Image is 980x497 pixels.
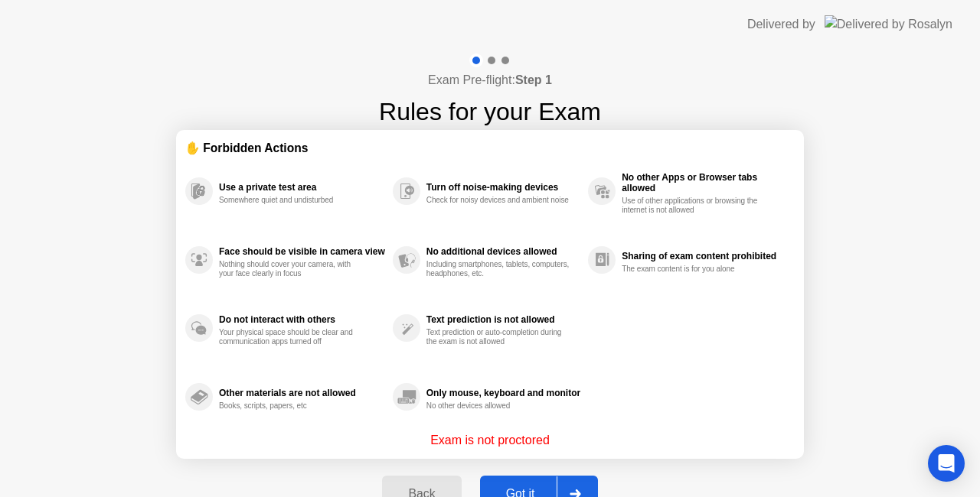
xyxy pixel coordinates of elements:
[426,328,571,346] div: Text prediction or auto-completion during the exam is not allowed
[219,196,364,205] div: Somewhere quiet and undisturbed
[219,182,385,193] div: Use a private test area
[622,265,766,274] div: The exam content is for you alone
[426,182,580,193] div: Turn off noise-making devices
[428,71,552,89] h4: Exam Pre-flight:
[426,196,571,205] div: Check for noisy devices and ambient noise
[379,93,601,130] h1: Rules for your Exam
[747,15,815,34] div: Delivered by
[219,401,364,411] div: Books, scripts, papers, etc
[219,388,385,398] div: Other materials are not allowed
[825,15,952,33] img: Delivered by Rosalyn
[426,246,580,257] div: No additional devices allowed
[622,251,787,261] div: Sharing of exam content prohibited
[622,197,766,215] div: Use of other applications or browsing the internet is not allowed
[928,445,965,482] div: Open Intercom Messenger
[219,260,364,278] div: Nothing should cover your camera, with your face clearly in focus
[219,328,364,346] div: Your physical space should be clear and communication apps turned off
[622,172,787,193] div: No other Apps or Browser tabs allowed
[430,431,550,450] p: Exam is not proctored
[426,314,580,325] div: Text prediction is not allowed
[426,388,580,398] div: Only mouse, keyboard and monitor
[185,139,795,157] div: ✋ Forbidden Actions
[219,246,385,257] div: Face should be visible in camera view
[219,314,385,325] div: Do not interact with others
[426,260,571,278] div: Including smartphones, tablets, computers, headphones, etc.
[515,73,552,86] b: Step 1
[426,401,571,411] div: No other devices allowed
